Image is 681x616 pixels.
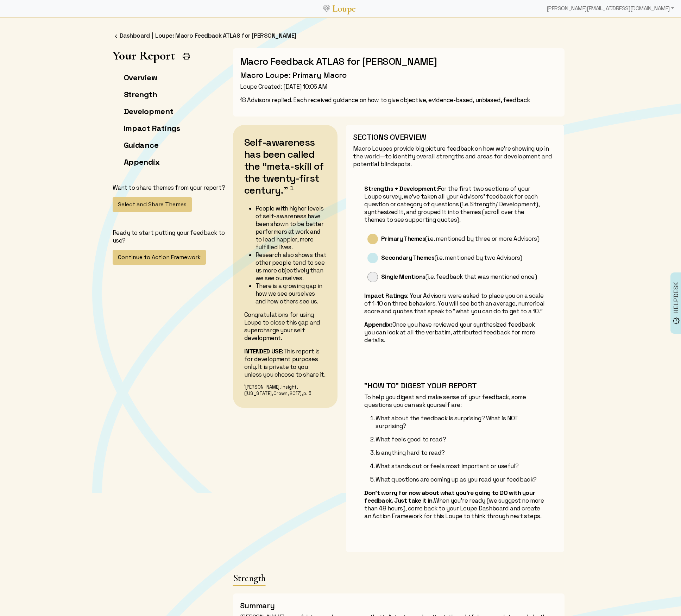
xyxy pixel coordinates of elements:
a: Dashboard [120,32,150,39]
img: FFFF [113,33,120,40]
button: Print Report [179,49,194,63]
p: For the first two sections of your Loupe survey, we’ve taken all your Advisors’ feedback for each... [364,185,546,224]
span: | [152,32,153,40]
a: Strength [124,89,157,99]
h2: Self-awareness has been called the “meta-skill of the twenty-first century.” [244,136,327,202]
b: Single Mentions [381,273,425,281]
a: Impact Ratings [124,123,180,133]
p: Congratulations for using Loupe to close this gap and supercharge your self development. [244,311,327,342]
h2: Macro Feedback ATLAS for [PERSON_NAME] [240,55,557,67]
p: What stands out or feels most important or useful? [376,462,546,470]
a: Appendix [124,157,160,167]
div: [PERSON_NAME], Insight, ([US_STATE], Crown, 2017), p. 5 [244,384,327,397]
button: Select and Share Themes [113,197,192,212]
h1: Your Report [113,48,175,63]
img: Print Icon [182,52,191,61]
h3: Macro Loupe: Primary Macro [240,70,557,80]
p: This report is for development purposes only. It is private to you unless you choose to share it. [244,347,327,378]
h3: SECTIONS OVERVIEW [353,132,557,142]
a: Loupe [330,2,358,15]
b: Don't worry for now about what you're going to DO with your feedback. Just take it in. [364,489,535,504]
button: Continue to Action Framework [113,250,206,265]
p: Macro Loupes provide big picture feedback on how we’re showing up in the world—to identify overal... [353,145,557,168]
app-left-page-nav: Your Report [113,48,228,265]
p: What feels good to read? [376,435,546,443]
h3: Summary [240,601,557,610]
li: There is a growing gap in how we see ourselves and how others see us. [256,282,327,305]
strong: INTENDED USE: [244,347,283,355]
p: What questions are coming up as you read your feedback? [376,476,546,483]
li: People with higher levels of self-awareness have been shown to be better performers at work and t... [256,205,327,251]
p: : Your Advisors were asked to place you on a scale of 1-10 on three behaviors. You will see both ... [364,292,546,315]
div: [PERSON_NAME][EMAIL_ADDRESS][DOMAIN_NAME] [544,1,677,15]
img: Loupe Logo [323,5,330,12]
sup: 1 [244,383,246,388]
b: Primary Themes [381,235,425,243]
p: Ready to start putting your feedback to use? [113,229,228,244]
p: (i.e. feedback that was mentioned once) [381,273,546,281]
p: When you're ready (we suggest no more than 48 hours), come back to your Loupe Dashboard and creat... [364,489,546,520]
a: Development [124,106,174,116]
p: Once you have reviewed your synthesized feedback you can look at all the verbatim, attributed fee... [364,321,546,344]
p: What about the feedback is surprising? What is NOT surprising? [376,414,546,430]
a: Guidance [124,140,159,150]
p: (i.e. mentioned by two Advisors) [381,254,546,262]
h3: Strength [233,572,266,584]
img: brightness_alert_FILL0_wght500_GRAD0_ops.svg [673,317,680,325]
p: To help you digest and make sense of your feedback, some questions you can ask yourself are: [364,393,546,409]
b: Strengths + Development: [364,185,438,193]
b: Secondary Themes [381,254,434,262]
p: Is anything hard to read? [376,449,546,457]
p: Loupe Created: [DATE] 10:05 AM [240,83,557,90]
li: Research also shows that other people tend to see us more objectively than we see ourselves. [256,251,327,282]
sup: 1 [290,185,294,192]
p: Want to share themes from your report? [113,184,228,191]
b: Appendix: [364,321,392,328]
h3: "HOW TO" DIGEST YOUR REPORT [364,381,546,390]
p: (i.e. mentioned by three or more Advisors) [381,235,546,243]
a: Loupe: Macro Feedback ATLAS for [PERSON_NAME] [155,32,296,39]
p: 18 Advisors replied. Each received guidance on how to give objective, evidence-based, unbiased, f... [240,96,557,104]
b: Impact Ratings [364,292,407,300]
a: Overview [124,73,157,82]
